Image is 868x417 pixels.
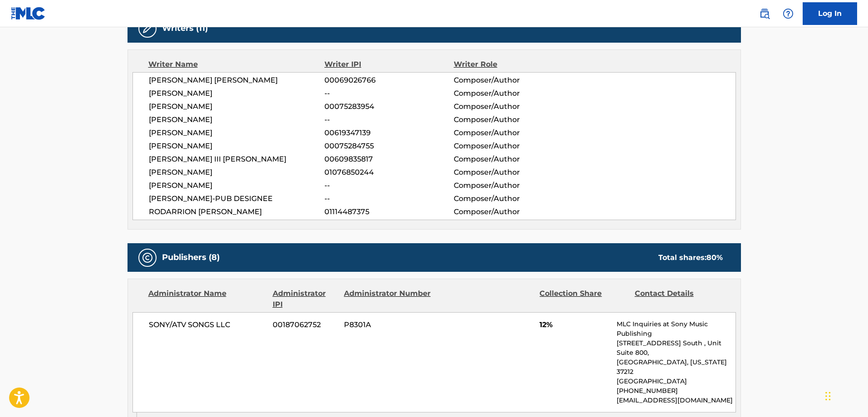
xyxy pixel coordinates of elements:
span: [PERSON_NAME]-PUB DESIGNEE [149,193,325,204]
div: Contact Details [635,288,723,310]
iframe: Chat Widget [823,373,868,417]
span: 01076850244 [324,167,453,178]
span: [PERSON_NAME] [149,101,325,112]
div: Help [779,5,797,23]
img: search [759,8,770,19]
span: 80 % [706,253,723,262]
span: Composer/Author [454,114,571,125]
div: Total shares: [658,252,723,263]
span: Composer/Author [454,88,571,99]
div: Administrator Name [148,288,266,310]
a: Public Search [755,5,774,23]
p: [PHONE_NUMBER] [617,386,735,396]
span: 01114487375 [324,206,453,217]
div: Writer IPI [324,59,454,70]
span: [PERSON_NAME] [149,167,325,178]
span: [PERSON_NAME] [149,141,325,152]
span: 00619347139 [324,128,453,138]
span: 00069026766 [324,75,453,86]
span: [PERSON_NAME] [149,128,325,138]
span: -- [324,114,453,125]
span: RODARRION [PERSON_NAME] [149,206,325,217]
div: Writer Role [454,59,571,70]
img: help [783,8,794,19]
span: [PERSON_NAME] [149,180,325,191]
span: Composer/Author [454,154,571,165]
span: Composer/Author [454,167,571,178]
span: -- [324,193,453,204]
p: [GEOGRAPHIC_DATA], [US_STATE] 37212 [617,358,735,377]
span: 00075283954 [324,101,453,112]
span: Composer/Author [454,128,571,138]
span: Composer/Author [454,101,571,112]
span: -- [324,180,453,191]
div: Drag [825,383,831,410]
span: SONY/ATV SONGS LLC [149,319,266,330]
span: [PERSON_NAME] [149,114,325,125]
span: 00187062752 [273,319,337,330]
span: [PERSON_NAME] III [PERSON_NAME] [149,154,325,165]
img: MLC Logo [11,7,46,20]
p: [EMAIL_ADDRESS][DOMAIN_NAME] [617,396,735,405]
p: MLC Inquiries at Sony Music Publishing [617,319,735,339]
span: [PERSON_NAME] [149,88,325,99]
div: Collection Share [539,288,628,310]
span: -- [324,88,453,99]
span: P8301A [344,319,432,330]
h5: Publishers (8) [162,252,220,263]
span: 00609835817 [324,154,453,165]
span: 12% [539,319,610,330]
div: Administrator IPI [273,288,337,310]
span: Composer/Author [454,180,571,191]
img: Writers [142,23,153,34]
a: Log In [803,2,857,25]
span: Composer/Author [454,141,571,152]
span: Composer/Author [454,75,571,86]
p: [STREET_ADDRESS] South , Unit Suite 800, [617,339,735,358]
span: [PERSON_NAME] [PERSON_NAME] [149,75,325,86]
h5: Writers (11) [162,23,208,34]
div: Administrator Number [344,288,432,310]
span: Composer/Author [454,193,571,204]
p: [GEOGRAPHIC_DATA] [617,377,735,386]
span: 00075284755 [324,141,453,152]
div: Writer Name [148,59,325,70]
span: Composer/Author [454,206,571,217]
img: Publishers [142,252,153,263]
